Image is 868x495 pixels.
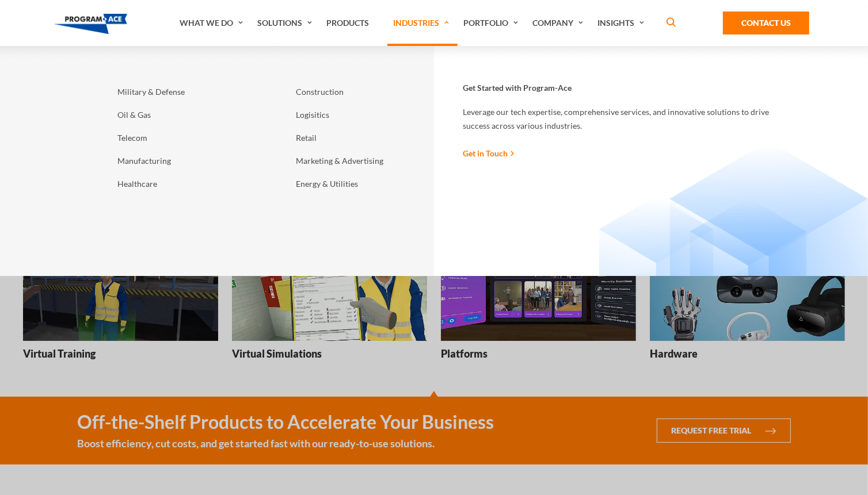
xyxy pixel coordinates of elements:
[112,103,250,126] a: Oil & Gas
[112,126,250,149] a: Telecom
[112,80,250,103] a: Military & Defense
[463,105,791,133] p: Leverage our tech expertise, comprehensive services, and innovative solutions to drive success ac...
[290,172,428,195] a: Energy & Utilities
[54,14,127,34] img: Program-Ace
[463,82,572,94] strong: Get Started with Program-Ace
[723,11,809,34] a: Contact Us
[463,147,515,159] a: Get in Touch
[112,149,250,172] a: Manufacturing
[112,172,250,195] a: Healthcare
[290,126,428,149] a: Retail
[290,103,428,126] a: Logisitics
[290,80,428,103] a: Construction
[290,149,428,172] a: Marketing & Advertising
